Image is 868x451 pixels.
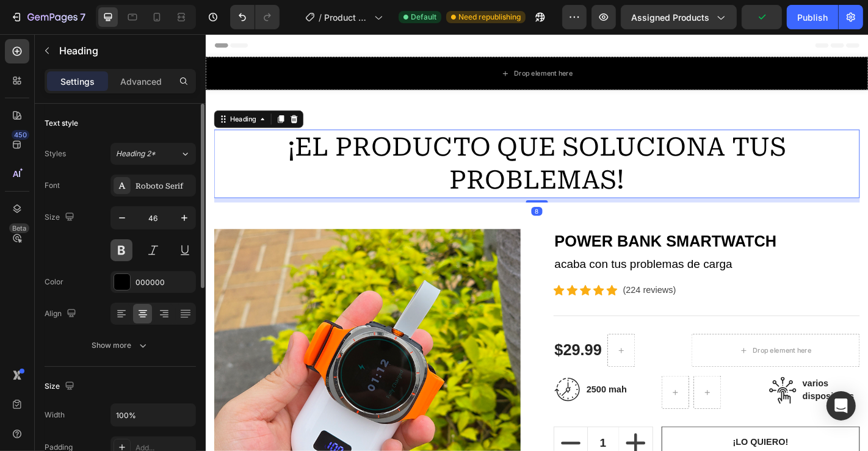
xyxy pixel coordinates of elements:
button: Heading 2* [110,143,196,165]
p: Settings [60,75,95,88]
div: Width [45,410,65,420]
p: acaba con tus problemas de carga [386,245,722,264]
div: $29.99 [385,336,439,364]
div: Color [45,276,63,287]
div: Text style [45,118,78,129]
iframe: Design area [206,34,868,451]
button: Publish [787,5,838,29]
span: Product Page - [DATE] 11:50:24 [324,11,369,24]
button: Assigned Products [621,5,737,29]
img: Alt Image [385,378,415,408]
span: Assigned Products [631,11,709,24]
div: Drop element here [341,38,406,48]
div: 450 [12,130,29,140]
div: Font [45,180,60,191]
span: Heading 2* [116,148,156,159]
img: Alt Image [623,379,654,409]
div: Roboto Serif [136,181,193,192]
div: Heading [24,88,58,99]
div: Show more [92,339,149,352]
p: 2500 mah [421,386,466,400]
div: 8 [360,191,372,201]
p: (224 reviews) [461,276,520,290]
p: Heading [59,43,191,58]
h2: ¡EL PRODUCTO QUE SOLUCIONA TUS PROBLEMAS! [9,106,723,181]
div: Drop element here [605,345,670,355]
input: Auto [111,404,195,426]
div: Open Intercom Messenger [826,391,856,420]
span: / [319,11,322,24]
span: Default [411,12,436,23]
p: varios dispositivos [660,379,722,408]
div: Align [45,306,79,322]
div: Undo/Redo [230,5,280,29]
p: 7 [80,10,85,24]
div: Beta [9,223,29,233]
div: Size [45,209,77,226]
button: 7 [5,5,91,29]
a: POWER BANK SMARTWATCH [385,215,723,244]
div: 000000 [136,277,193,288]
div: Publish [797,11,828,24]
p: Advanced [120,75,162,88]
span: Need republishing [458,12,521,23]
div: Styles [45,148,66,159]
button: Show more [45,334,196,356]
div: Size [45,378,77,395]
